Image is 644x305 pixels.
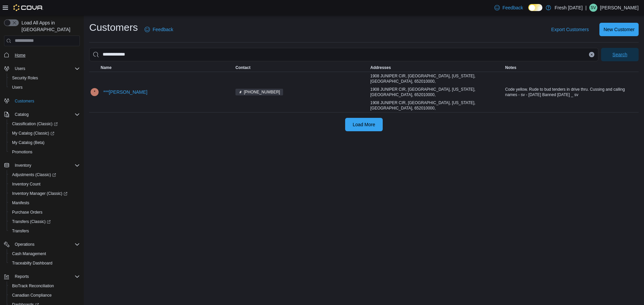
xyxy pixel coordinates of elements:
button: Catalog [1,110,83,119]
span: Cash Management [9,250,80,258]
span: Users [12,65,80,73]
span: Home [12,51,80,59]
a: Home [12,51,28,59]
button: Export Customers [548,23,591,36]
button: Manifests [7,198,83,208]
span: Traceabilty Dashboard [9,259,80,267]
button: Inventory [12,161,34,169]
button: Home [1,50,83,60]
button: New Customer [599,23,639,36]
span: Operations [12,240,80,248]
button: Operations [12,240,37,248]
button: Reports [1,272,83,281]
span: Catalog [15,112,29,117]
span: Classification (Classic) [9,120,80,128]
span: Catalog [12,110,80,119]
span: Users [15,66,25,71]
span: Operations [15,242,35,247]
a: My Catalog (Classic) [7,129,83,138]
button: Traceabilty Dashboard [7,258,83,268]
a: Transfers [9,227,32,235]
p: [PERSON_NAME] [600,4,639,12]
a: Inventory Count [9,180,43,188]
a: Manifests [9,199,32,207]
h1: Customers [89,21,138,34]
button: Promotions [7,147,83,157]
span: SV [591,4,596,12]
span: Transfers (Classic) [9,218,80,226]
div: 1908 JUNIPER CIR, [GEOGRAPHIC_DATA], [US_STATE], [GEOGRAPHIC_DATA], 652010000, [370,87,502,97]
span: Inventory Manager (Classic) [12,191,67,196]
a: Canadian Compliance [9,291,54,299]
span: Contact [235,65,251,70]
span: Manifests [9,199,80,207]
a: Traceabilty Dashboard [9,259,55,267]
a: Customers [12,97,37,105]
span: Load All Apps in [GEOGRAPHIC_DATA] [19,19,80,33]
span: Inventory [12,161,80,169]
span: Promotions [9,148,80,156]
a: Security Roles [9,74,41,82]
a: Adjustments (Classic) [7,170,83,179]
a: My Catalog (Beta) [9,139,47,147]
span: My Catalog (Beta) [9,139,80,147]
span: Customers [12,97,80,105]
img: Cova [13,4,43,11]
span: Load More [353,121,375,128]
button: Transfers [7,226,83,236]
a: Classification (Classic) [9,120,60,128]
a: Cash Management [9,250,49,258]
span: Canadian Compliance [12,293,52,298]
div: 1908 JUNIPER CIR, [GEOGRAPHIC_DATA], [US_STATE], [GEOGRAPHIC_DATA], 652010000, [370,73,502,84]
a: BioTrack Reconciliation [9,282,57,290]
span: Search [612,51,627,58]
span: My Catalog (Beta) [12,140,45,145]
span: [PHONE_NUMBER] [244,89,280,95]
span: Name [101,65,112,70]
a: Purchase Orders [9,208,45,216]
span: Feedback [153,26,173,33]
button: My Catalog (Beta) [7,138,83,147]
button: Reports [12,273,32,281]
span: Customers [15,98,34,104]
span: Manifests [12,200,29,206]
span: Users [12,85,22,90]
span: Dark Mode [528,11,529,11]
a: Feedback [492,1,526,14]
button: Operations [1,240,83,249]
span: Inventory Count [12,181,41,187]
button: Security Roles [7,73,83,83]
button: Users [7,83,83,92]
a: Transfers (Classic) [7,217,83,226]
span: Home [15,53,25,58]
span: BioTrack Reconciliation [9,282,80,290]
span: Inventory [15,163,31,168]
span: Transfers (Classic) [12,219,51,224]
span: Purchase Orders [9,208,80,216]
span: Users [9,83,80,91]
span: Security Roles [9,74,80,82]
a: Promotions [9,148,35,156]
span: Export Customers [551,26,589,33]
span: New Customer [603,26,635,33]
button: Users [1,64,83,73]
span: Cash Management [12,251,46,256]
button: Load More [345,118,383,131]
span: Feedback [502,4,523,11]
a: Classification (Classic) [7,119,83,129]
p: | [585,4,587,12]
span: Inventory Manager (Classic) [9,189,80,198]
button: Inventory Count [7,179,83,189]
a: Adjustments (Classic) [9,171,59,179]
span: BioTrack Reconciliation [12,283,54,289]
button: Cash Management [7,249,83,258]
span: ***[PERSON_NAME] [103,89,147,95]
button: Search [601,48,639,61]
span: Code yellow. Rude to bud tenders in drive thru. Cussing and calling names - sv - [DATE] Banned [D... [505,87,637,97]
span: Purchase Orders [12,210,43,215]
span: Transfers [9,227,80,235]
a: Inventory Manager (Classic) [9,189,70,198]
a: Users [9,83,25,91]
button: Users [12,65,28,73]
a: Inventory Manager (Classic) [7,189,83,198]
